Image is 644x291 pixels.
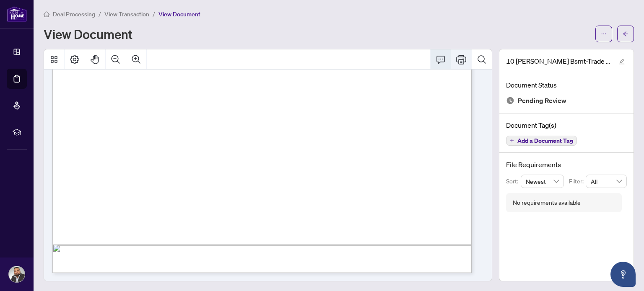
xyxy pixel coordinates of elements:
[506,160,627,170] h4: File Requirements
[526,175,559,188] span: Newest
[619,59,625,64] span: edit
[518,95,566,106] span: Pending Review
[53,10,95,18] span: Deal Processing
[506,56,611,66] span: 10 [PERSON_NAME] Bsmt-Trade sheet Arun to review.pdf
[153,9,155,19] li: /
[601,31,607,37] span: ellipsis
[506,120,627,130] h4: Document Tag(s)
[506,80,627,90] h4: Document Status
[158,10,200,18] span: View Document
[510,139,514,143] span: plus
[506,96,514,105] img: Document Status
[44,27,132,41] h1: View Document
[104,10,149,18] span: View Transaction
[44,11,49,17] span: home
[506,177,521,186] p: Sort:
[9,266,25,282] img: Profile Icon
[610,262,636,287] button: Open asap
[591,175,622,188] span: All
[7,6,27,22] img: logo
[517,138,573,144] span: Add a Document Tag
[506,136,577,146] button: Add a Document Tag
[569,177,586,186] p: Filter:
[623,31,628,37] span: arrow-left
[99,9,101,19] li: /
[513,198,581,207] div: No requirements available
